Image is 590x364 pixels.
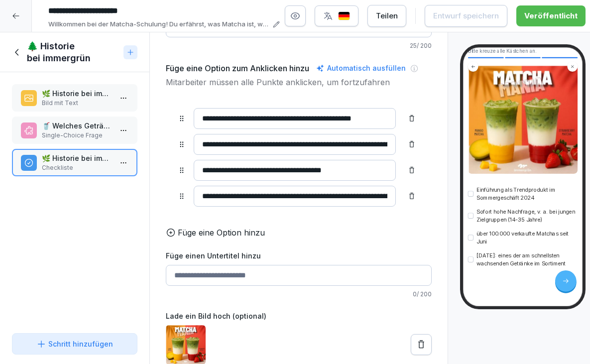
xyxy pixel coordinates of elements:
[42,163,112,172] p: Checkliste
[48,19,270,29] p: Willkommen bei der Matcha-Schulung! Du erfährst, was Matcha ist, warum er so besonders ist und wi...
[42,131,112,140] p: Single-Choice Frage
[42,121,112,131] p: 🥤 Welches Getränk hat sich seit seiner Einführung als eines der am schnellsten wachsenden Produkt...
[36,339,113,349] div: Schritt hinzufügen
[425,5,507,27] button: Entwurf speichern
[27,40,119,64] h1: 🌲 Historie bei immergrün
[476,251,578,267] p: [DATE]: eines der am schnellsten wachsenden Getränke im Sortiment
[314,62,408,74] div: Automatisch ausfüllen
[376,10,398,21] div: Teilen
[12,149,137,176] div: 🌿 Historie bei immergrünCheckliste
[476,208,578,224] p: Sofort hohe Nachfrage, v. a. bei jungen Zielgruppen (14-35 Jahre)
[166,76,432,88] p: Mitarbeiter müssen alle Punkte anklicken, um fortzufahren
[12,84,137,112] div: 🌿 Historie bei immergrünBild mit Text
[12,333,137,355] button: Schritt hinzufügen
[476,230,578,245] p: über 100.000 verkaufte Matchas seit Juni
[338,11,350,21] img: de.svg
[524,10,578,21] div: Veröffentlicht
[476,186,578,202] p: Einführung als Trendprodukt im Sommergeschäft 2024
[166,62,309,74] h5: Füge eine Option zum Anklicken hinzu
[166,311,432,321] label: Lade ein Bild hoch (optional)
[42,153,112,163] p: 🌿 Historie bei immergrün
[433,10,499,21] div: Entwurf speichern
[166,290,432,299] p: 0 / 200
[166,41,432,50] p: 25 / 200
[468,66,578,174] img: ll0c85jxch0zcq3cwpl9pziy.png
[367,5,406,27] button: Teilen
[42,88,112,99] p: 🌿 Historie bei immergrün
[42,99,112,108] p: Bild mit Text
[12,117,137,144] div: 🥤 Welches Getränk hat sich seit seiner Einführung als eines der am schnellsten wachsenden Produkt...
[468,47,578,55] div: Bitte kreuze alle Kästchen an.
[516,5,586,26] button: Veröffentlicht
[166,250,432,261] label: Füge einen Untertitel hinzu
[178,227,265,239] p: Füge eine Option hinzu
